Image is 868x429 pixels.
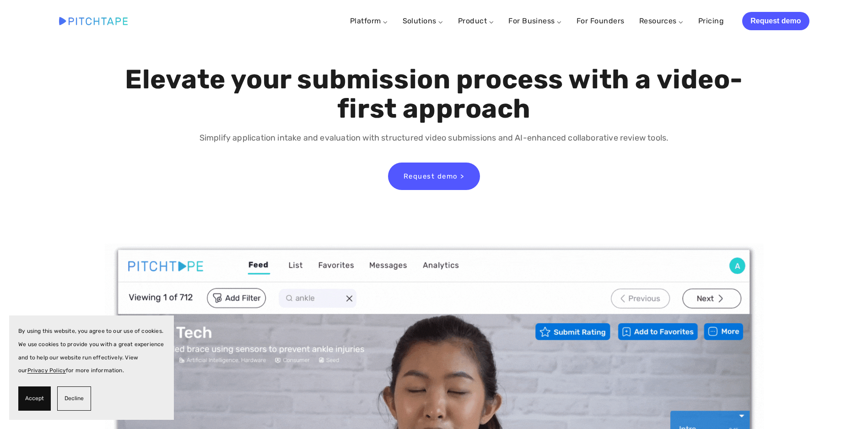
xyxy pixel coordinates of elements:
[123,65,745,124] h1: Elevate your submission process with a video-first approach
[698,13,724,29] a: Pricing
[9,315,174,420] section: Cookie banner
[65,392,84,405] span: Decline
[577,13,625,29] a: For Founders
[742,12,809,30] a: Request demo
[18,386,51,411] button: Accept
[508,16,562,25] a: For Business ⌵
[639,16,684,25] a: Resources ⌵
[27,367,66,374] a: Privacy Policy
[57,386,91,411] button: Decline
[59,17,128,25] img: Pitchtape | Video Submission Management Software
[25,392,44,405] span: Accept
[123,131,745,145] p: Simplify application intake and evaluation with structured video submissions and AI-enhanced coll...
[403,16,443,25] a: Solutions ⌵
[18,325,165,377] p: By using this website, you agree to our use of cookies. We use cookies to provide you with a grea...
[458,16,494,25] a: Product ⌵
[350,16,388,25] a: Platform ⌵
[388,163,480,190] a: Request demo >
